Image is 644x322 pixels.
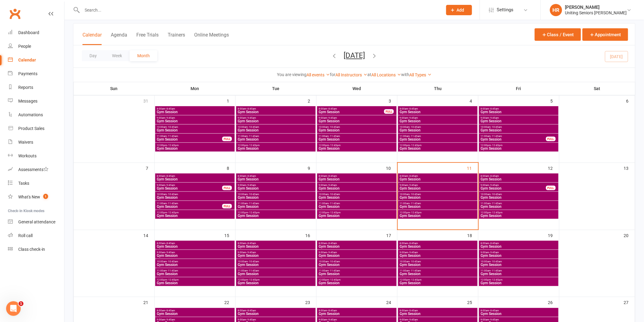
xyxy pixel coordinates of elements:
[156,117,233,119] span: 9:00am
[410,202,421,205] span: - 11:45am
[165,251,175,254] span: - 9:45am
[248,269,259,272] span: - 11:45am
[489,184,499,187] span: - 9:45am
[318,187,395,190] span: Gym Session
[491,144,502,147] span: - 12:45pm
[318,119,395,123] span: Gym Session
[467,163,478,173] div: 11
[489,107,499,110] span: - 8:45am
[237,245,314,248] span: Gym Session
[237,138,314,141] span: Gym Session
[399,254,476,257] span: Gym Session
[399,202,476,205] span: 11:00am
[156,184,222,187] span: 9:00am
[399,245,476,248] span: Gym Session
[43,194,48,199] span: 1
[397,82,478,95] th: Thu
[318,214,395,218] span: Gym Session
[480,117,557,119] span: 9:00am
[237,202,314,205] span: 11:00am
[156,135,222,138] span: 11:00am
[399,110,476,114] span: Gym Session
[480,263,557,267] span: Gym Session
[156,126,233,128] span: 10:00am
[327,175,337,177] span: - 8:45am
[8,53,64,67] a: Calendar
[457,8,464,12] span: Add
[318,147,395,150] span: Gym Session
[8,190,64,204] a: What's New1
[305,230,316,240] div: 16
[318,126,395,128] span: 10:00am
[165,107,175,110] span: - 8:45am
[480,187,546,190] span: Gym Session
[399,175,476,177] span: 8:00am
[222,186,232,190] div: FULL
[480,110,557,114] span: Gym Session
[156,147,233,150] span: Gym Session
[410,211,422,214] span: - 12:45pm
[248,126,259,128] span: - 10:45am
[167,144,179,147] span: - 12:45pm
[18,181,29,186] div: Tasks
[227,163,235,173] div: 8
[408,184,418,187] span: - 9:45am
[156,177,233,181] span: Gym Session
[489,242,499,245] span: - 8:45am
[399,196,476,199] span: Gym Session
[8,243,64,256] a: Class kiosk mode
[329,135,340,138] span: - 11:45am
[548,163,559,173] div: 12
[168,32,185,45] button: Trainers
[227,96,235,106] div: 1
[480,242,557,245] span: 8:00am
[480,211,557,214] span: 12:00pm
[194,32,229,45] button: Online Meetings
[335,72,367,77] a: All Instructors
[410,126,421,128] span: - 10:45am
[565,5,627,10] div: [PERSON_NAME]
[18,233,33,238] div: Roll call
[143,230,154,240] div: 14
[237,214,314,218] span: Gym Session
[386,163,397,173] div: 10
[156,251,233,254] span: 9:00am
[318,184,395,187] span: 9:00am
[246,175,256,177] span: - 8:45am
[480,107,557,110] span: 8:00am
[156,187,222,190] span: Gym Session
[565,10,627,16] div: Uniting Seniors [PERSON_NAME]
[237,251,314,254] span: 9:00am
[156,175,233,177] span: 8:00am
[318,107,384,110] span: 8:00am
[318,205,395,208] span: Gym Session
[18,112,43,117] div: Automations
[8,94,64,108] a: Messages
[344,51,365,60] button: [DATE]
[546,186,556,190] div: FULL
[480,126,557,128] span: 10:00am
[327,107,337,110] span: - 8:45am
[248,135,259,138] span: - 11:45am
[318,202,395,205] span: 11:00am
[167,126,178,128] span: - 10:45am
[399,128,476,132] span: Gym Session
[583,28,628,41] button: Appointment
[480,254,557,257] span: Gym Session
[277,72,306,77] strong: You are viewing
[624,163,635,173] div: 13
[467,230,478,240] div: 18
[480,214,557,218] span: Gym Session
[480,177,557,181] span: Gym Session
[111,32,127,45] button: Agenda
[480,128,557,132] span: Gym Session
[8,81,64,94] a: Reports
[156,260,233,263] span: 10:00am
[399,187,476,190] span: Gym Session
[237,135,314,138] span: 11:00am
[327,184,337,187] span: - 9:45am
[327,251,337,254] span: - 9:45am
[167,269,178,272] span: - 11:45am
[237,119,314,123] span: Gym Session
[167,260,178,263] span: - 10:45am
